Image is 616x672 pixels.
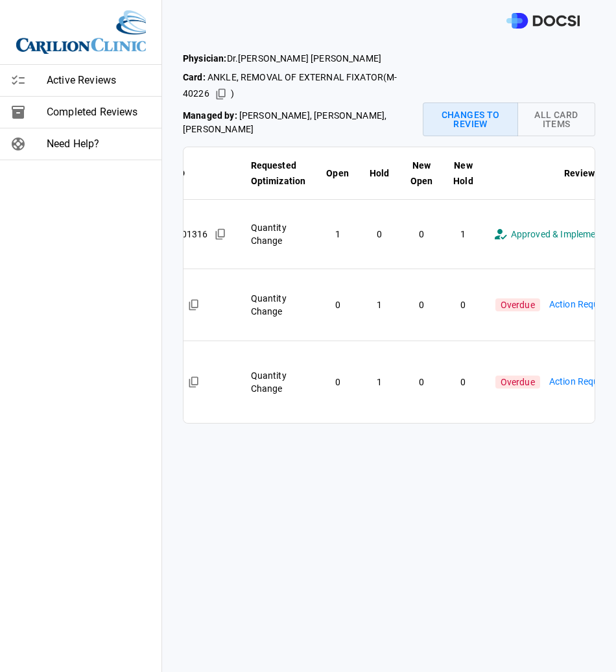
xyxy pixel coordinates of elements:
[517,102,595,136] button: All Card Items
[47,136,151,152] span: Need Help?
[410,160,433,186] strong: New Open
[241,341,316,423] td: Quantity Change
[511,227,614,242] span: Approved & Implemented
[183,109,423,136] span: [PERSON_NAME], [PERSON_NAME], [PERSON_NAME]
[506,13,580,29] img: DOCSI Logo
[316,341,359,423] td: 0
[211,84,231,104] button: Copied!
[359,269,400,341] td: 1
[495,376,540,389] span: Overdue
[16,10,146,54] img: Site Logo
[183,72,206,82] strong: Card:
[400,269,444,341] td: 0
[549,297,614,312] span: Action Required
[251,160,306,186] strong: Requested Optimization
[183,52,423,66] span: Dr. [PERSON_NAME] [PERSON_NAME]
[549,374,614,389] span: Action Required
[241,200,316,269] td: Quantity Change
[443,341,484,423] td: 0
[316,200,359,269] td: 1
[211,224,230,244] button: Copied!
[400,341,444,423] td: 0
[326,168,349,178] strong: Open
[183,71,423,104] span: ANKLE, REMOVAL OF EXTERNAL FIXATOR ( M-40226 )
[184,372,204,392] button: Copied!
[495,298,540,311] span: Overdue
[443,269,484,341] td: 0
[184,295,204,315] button: Copied!
[183,53,227,64] strong: Physician:
[47,73,151,88] span: Active Reviews
[370,168,390,178] strong: Hold
[400,200,444,269] td: 0
[359,200,400,269] td: 0
[47,104,151,120] span: Completed Reviews
[453,160,473,186] strong: New Hold
[183,110,237,121] strong: Managed by:
[359,341,400,423] td: 1
[316,269,359,341] td: 0
[423,102,518,136] button: Changes to Review
[443,200,484,269] td: 1
[241,269,316,341] td: Quantity Change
